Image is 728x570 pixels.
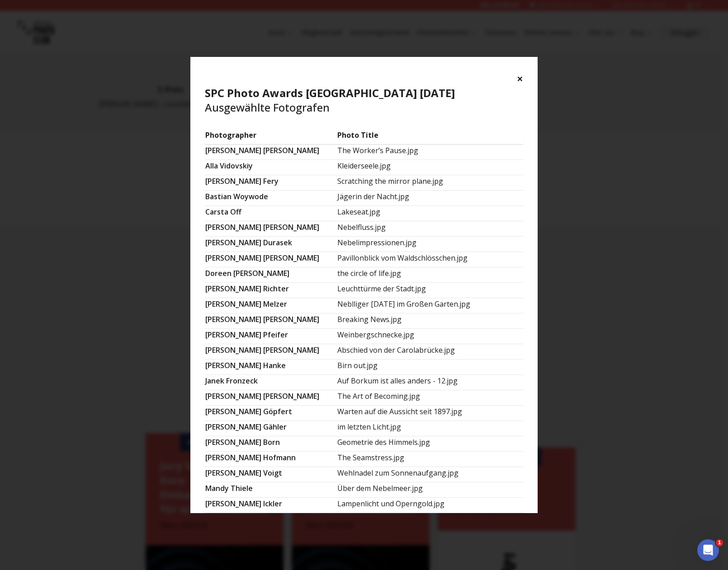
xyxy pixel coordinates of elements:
[337,452,523,467] td: The Seamstress.jpg
[205,86,523,115] h4: Ausgewählte Fotografen
[337,375,523,390] td: Auf Borkum ist alles anders - 12.jpg
[337,145,523,160] td: The Worker’s Pause.jpg
[205,191,337,206] td: Bastian Woywode
[205,436,337,452] td: [PERSON_NAME] Born
[337,191,523,206] td: Jägerin der Nacht.jpg
[716,539,723,547] span: 1
[337,390,523,406] td: The Art of Becoming.jpg
[205,267,337,283] td: Doreen [PERSON_NAME]
[337,283,523,298] td: Leuchttürme der Stadt.jpg
[337,421,523,436] td: im letzten Licht.jpg
[337,237,523,252] td: Nebelimpressionen.jpg
[337,252,523,267] td: Pavillonblick vom Waldschlösschen.jpg
[205,221,337,237] td: [PERSON_NAME] [PERSON_NAME]
[517,71,523,86] button: ×
[205,513,337,528] td: Marcy Biesterfeld (@photo.biest)
[337,467,523,482] td: Wehlnadel zum Sonnenaufgang.jpg
[337,175,523,191] td: Scratching the mirror plane.jpg
[205,160,337,175] td: Alla Vidovskiy
[337,206,523,221] td: Lakeseat.jpg
[205,206,337,221] td: Carsta Off
[337,129,523,145] td: Photo Title
[337,436,523,452] td: Geometrie des Himmels.jpg
[337,160,523,175] td: Kleiderseele.jpg
[205,452,337,467] td: [PERSON_NAME] Hofmann
[337,313,523,329] td: Breaking News.jpg
[337,482,523,498] td: Über dem Nebelmeer.jpg
[205,498,337,513] td: [PERSON_NAME] Ickler
[205,283,337,298] td: [PERSON_NAME] Richter
[337,406,523,421] td: Warten auf die Aussicht seit 1897.jpg
[205,329,337,344] td: [PERSON_NAME] Pfeifer
[205,421,337,436] td: [PERSON_NAME] Gähler
[205,467,337,482] td: [PERSON_NAME] Voigt
[205,237,337,252] td: [PERSON_NAME] Durasek
[337,329,523,344] td: Weinbergschnecke.jpg
[337,298,523,313] td: Neblliger [DATE] im Großen Garten.jpg
[205,344,337,360] td: [PERSON_NAME] [PERSON_NAME]
[337,221,523,237] td: Nebelfluss.jpg
[205,390,337,406] td: [PERSON_NAME] [PERSON_NAME]
[697,539,719,561] iframe: Intercom live chat
[205,252,337,267] td: [PERSON_NAME] [PERSON_NAME]
[337,498,523,513] td: Lampenlicht und Operngold.jpg
[337,344,523,360] td: Abschied von der Carolabrücke.jpg
[205,298,337,313] td: [PERSON_NAME] Melzer
[205,482,337,498] td: Mandy Thiele
[205,375,337,390] td: Janek Fronzeck
[205,313,337,329] td: [PERSON_NAME] [PERSON_NAME]
[205,175,337,191] td: [PERSON_NAME] Fery
[205,360,337,375] td: [PERSON_NAME] Hanke
[337,267,523,283] td: the circle of life.jpg
[205,129,337,145] td: Photographer
[337,360,523,375] td: Birn out.jpg
[205,406,337,421] td: [PERSON_NAME] Göpfert
[337,513,523,528] td: Cosmic Ghosts.jpg
[205,85,455,100] b: SPC Photo Awards [GEOGRAPHIC_DATA] [DATE]
[205,145,337,160] td: [PERSON_NAME] [PERSON_NAME]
